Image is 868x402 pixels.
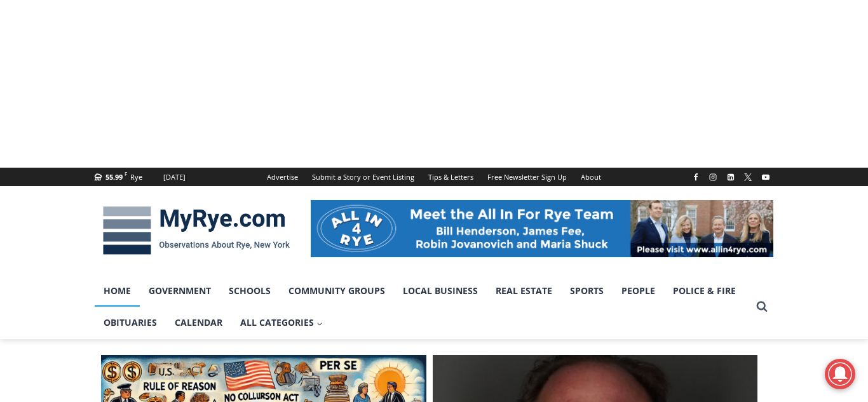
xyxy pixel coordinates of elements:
a: People [613,275,664,307]
a: Advertise [260,168,305,186]
a: Home [95,275,140,307]
a: Tips & Letters [421,168,480,186]
a: Submit a Story or Event Listing [305,168,421,186]
nav: Primary Navigation [95,275,750,339]
button: View Search Form [750,295,773,318]
a: Local Business [394,275,487,307]
a: Community Groups [280,275,394,307]
span: F [125,170,127,177]
a: Police & Fire [664,275,745,307]
a: Free Newsletter Sign Up [480,168,574,186]
a: Linkedin [723,170,738,185]
a: Obituaries [95,307,166,338]
a: Instagram [705,170,721,185]
img: MyRye.com [95,198,298,264]
img: All in for Rye [311,200,773,257]
a: X [740,170,756,185]
a: Calendar [166,307,231,338]
a: Government [140,275,220,307]
a: Facebook [688,170,703,185]
a: All Categories [231,307,332,338]
a: Sports [561,275,613,307]
a: About [574,168,608,186]
div: [DATE] [163,171,186,183]
a: Real Estate [487,275,561,307]
span: 55.99 [105,172,123,182]
a: Schools [220,275,280,307]
span: All Categories [240,316,323,330]
nav: Secondary Navigation [260,168,608,186]
div: Rye [130,171,142,183]
a: YouTube [758,170,773,185]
